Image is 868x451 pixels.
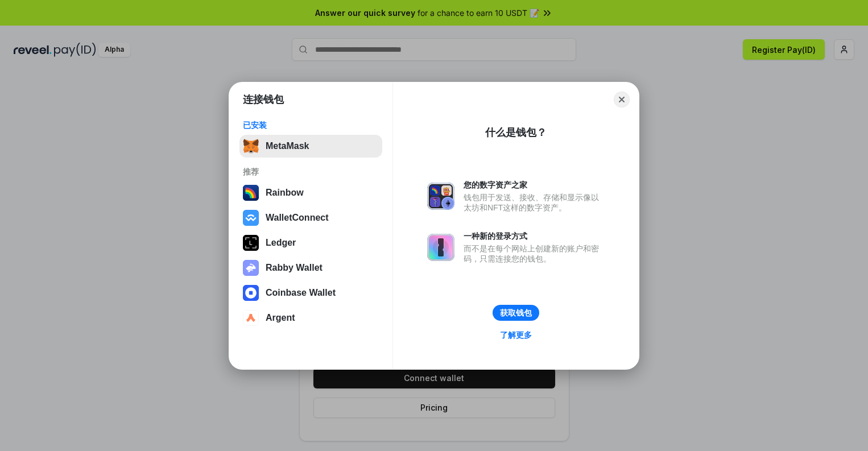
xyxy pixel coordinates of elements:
button: Rainbow [239,181,382,204]
img: svg+xml,%3Csvg%20width%3D%22120%22%20height%3D%22120%22%20viewBox%3D%220%200%20120%20120%22%20fil... [243,185,259,201]
div: MetaMask [266,141,309,151]
div: Ledger [266,238,296,248]
div: 了解更多 [500,330,532,340]
button: Close [614,92,630,107]
div: Argent [266,313,295,323]
div: 什么是钱包？ [485,126,547,139]
img: svg+xml,%3Csvg%20xmlns%3D%22http%3A%2F%2Fwww.w3.org%2F2000%2Fsvg%22%20fill%3D%22none%22%20viewBox... [243,260,259,276]
a: 了解更多 [493,328,539,342]
button: WalletConnect [239,206,382,229]
img: svg+xml,%3Csvg%20fill%3D%22none%22%20height%3D%2233%22%20viewBox%3D%220%200%2035%2033%22%20width%... [243,138,259,154]
img: svg+xml,%3Csvg%20xmlns%3D%22http%3A%2F%2Fwww.w3.org%2F2000%2Fsvg%22%20width%3D%2228%22%20height%3... [243,235,259,251]
h1: 连接钱包 [243,93,284,106]
img: svg+xml,%3Csvg%20width%3D%2228%22%20height%3D%2228%22%20viewBox%3D%220%200%2028%2028%22%20fill%3D... [243,210,259,226]
button: Rabby Wallet [239,256,382,279]
button: Coinbase Wallet [239,282,382,304]
div: 获取钱包 [500,308,532,318]
img: svg+xml,%3Csvg%20xmlns%3D%22http%3A%2F%2Fwww.w3.org%2F2000%2Fsvg%22%20fill%3D%22none%22%20viewBox... [427,234,454,261]
img: svg+xml,%3Csvg%20width%3D%2228%22%20height%3D%2228%22%20viewBox%3D%220%200%2028%2028%22%20fill%3D... [243,310,259,326]
div: Coinbase Wallet [266,288,336,298]
button: 获取钱包 [493,305,539,321]
button: Argent [239,307,382,329]
div: 而不是在每个网站上创建新的账户和密码，只需连接您的钱包。 [464,243,605,264]
button: MetaMask [239,135,382,158]
button: Ledger [239,231,382,254]
img: svg+xml,%3Csvg%20xmlns%3D%22http%3A%2F%2Fwww.w3.org%2F2000%2Fsvg%22%20fill%3D%22none%22%20viewBox... [427,183,454,210]
div: WalletConnect [266,213,329,223]
div: Rabby Wallet [266,263,323,273]
div: Rainbow [266,188,304,198]
div: 推荐 [243,167,379,177]
img: svg+xml,%3Csvg%20width%3D%2228%22%20height%3D%2228%22%20viewBox%3D%220%200%2028%2028%22%20fill%3D... [243,285,259,301]
div: 钱包用于发送、接收、存储和显示像以太坊和NFT这样的数字资产。 [464,192,605,213]
div: 您的数字资产之家 [464,180,605,190]
div: 已安装 [243,120,379,130]
div: 一种新的登录方式 [464,231,605,241]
